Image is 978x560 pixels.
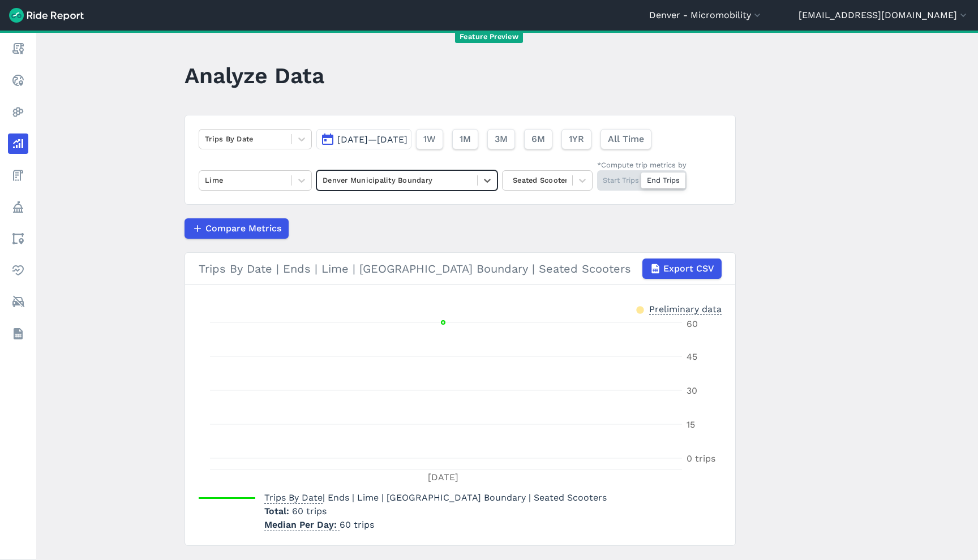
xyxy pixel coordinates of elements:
span: 6M [531,132,545,146]
span: Export CSV [663,262,714,275]
span: 1M [460,132,471,146]
a: Datasets [8,324,28,344]
span: 1W [423,132,436,146]
a: Areas [8,229,28,249]
tspan: 60 [687,318,698,329]
img: Ride Report [9,8,84,23]
a: Fees [8,165,28,186]
button: 1W [416,129,443,149]
a: Policy [8,197,28,217]
tspan: 45 [687,351,697,362]
button: 1YR [561,129,591,149]
a: Realtime [8,70,28,91]
span: Feature Preview [455,31,523,43]
span: 1YR [569,132,584,146]
a: Analyze [8,133,28,154]
span: All Time [608,132,644,146]
button: Denver - Micromobility [649,8,763,22]
button: Export CSV [642,259,722,279]
button: [DATE]—[DATE] [316,129,411,149]
a: Heatmaps [8,102,28,122]
tspan: 15 [687,419,695,430]
div: Preliminary data [649,303,722,315]
span: Trips By Date [264,489,323,504]
button: Compare Metrics [185,218,289,239]
h1: Analyze Data [185,60,324,91]
button: All Time [600,129,651,149]
p: 60 trips [264,518,607,532]
button: 6M [524,129,552,149]
span: [DATE]—[DATE] [337,134,407,145]
tspan: [DATE] [428,472,458,483]
button: 1M [452,129,478,149]
span: Median Per Day [264,516,340,531]
span: 3M [495,132,508,146]
div: Trips By Date | Ends | Lime | [GEOGRAPHIC_DATA] Boundary | Seated Scooters [199,259,722,279]
tspan: 0 trips [687,453,715,464]
a: Health [8,260,28,281]
button: [EMAIL_ADDRESS][DOMAIN_NAME] [799,8,969,22]
span: 60 trips [292,506,327,516]
span: | Ends | Lime | [GEOGRAPHIC_DATA] Boundary | Seated Scooters [264,492,607,503]
a: ModeShift [8,292,28,312]
span: Compare Metrics [205,222,281,235]
button: 3M [487,129,515,149]
tspan: 30 [687,385,697,396]
div: *Compute trip metrics by [597,160,687,170]
a: Report [8,38,28,59]
span: Total [264,506,292,516]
